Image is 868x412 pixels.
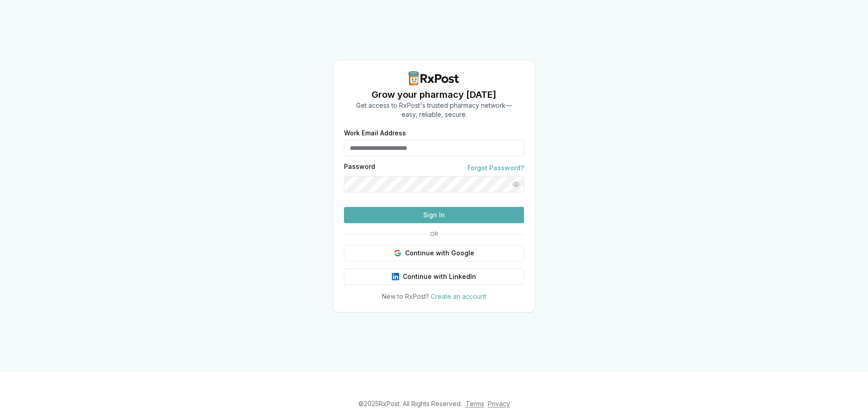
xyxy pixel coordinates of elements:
a: Terms [466,400,484,407]
button: Sign In [344,207,524,223]
a: Forgot Password? [467,163,524,172]
button: Continue with LinkedIn [344,268,524,285]
button: Continue with Google [344,245,524,261]
a: Create an account [431,292,486,300]
label: Work Email Address [344,130,524,136]
span: OR [426,230,442,238]
p: Get access to RxPost's trusted pharmacy network— easy, reliable, secure. [356,101,512,119]
img: Google [394,249,401,257]
a: Privacy [488,400,510,407]
label: Password [344,163,375,172]
button: Show password [508,176,524,192]
img: LinkedIn [392,273,399,280]
h1: Grow your pharmacy [DATE] [356,88,512,101]
span: New to RxPost? [382,292,429,300]
img: RxPost Logo [405,71,463,86]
